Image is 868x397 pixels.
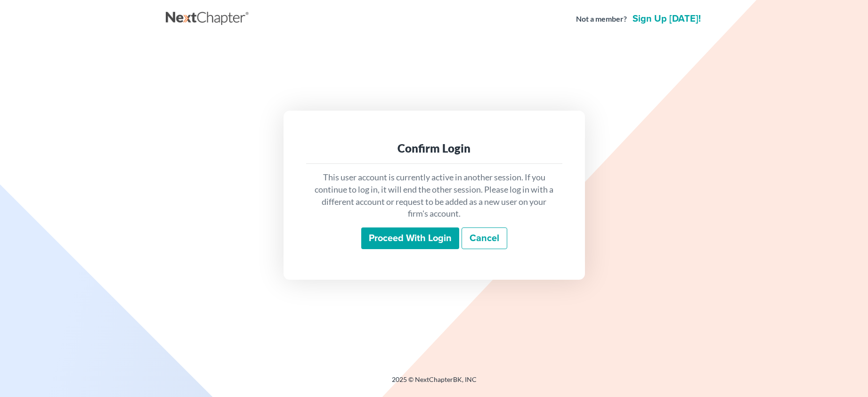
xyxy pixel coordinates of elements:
p: This user account is currently active in another session. If you continue to log in, it will end ... [314,171,555,220]
strong: Not a member? [576,14,627,24]
input: Proceed with login [361,227,459,249]
a: Cancel [462,227,507,249]
div: Confirm Login [314,141,555,156]
div: 2025 © NextChapterBK, INC [166,375,703,392]
a: Sign up [DATE]! [631,14,703,24]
